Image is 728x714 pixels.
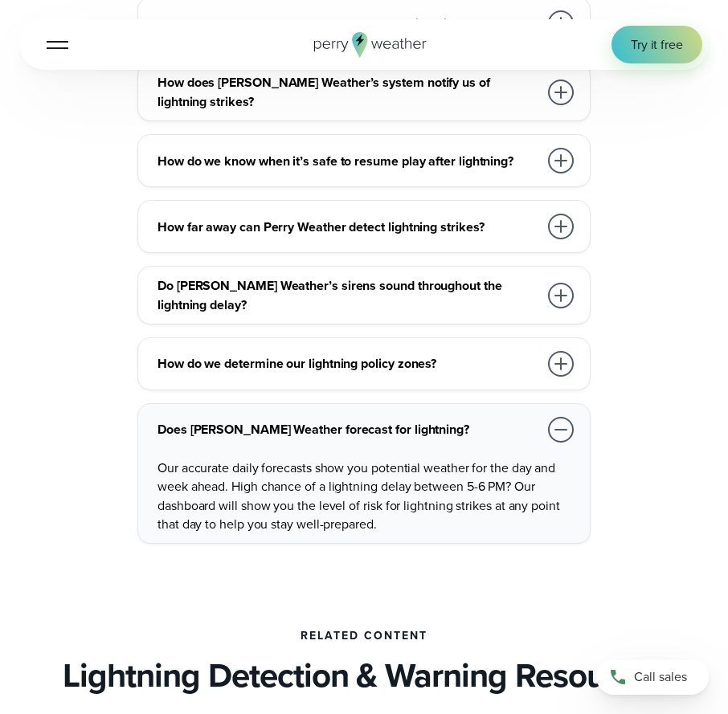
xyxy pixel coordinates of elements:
h3: How does [PERSON_NAME] Weather detect lightning? [157,14,538,33]
span: Try it free [631,35,683,54]
h3: How do we know when it’s safe to resume play after lightning? [157,152,538,170]
a: Call sales [596,659,709,695]
h3: How does [PERSON_NAME] Weather’s system notify us of lightning strikes? [157,73,538,111]
h3: Does [PERSON_NAME] Weather forecast for lightning? [157,420,538,439]
h2: Related Content [301,630,427,643]
span: Call sales [634,667,687,686]
a: Try it free [611,26,702,63]
p: Our accurate daily forecasts show you potential weather for the day and week ahead. High chance o... [157,459,577,533]
h3: Lightning Detection & Warning Resources [63,655,665,696]
h3: Do [PERSON_NAME] Weather’s sirens sound throughout the lightning delay? [157,276,538,314]
h3: How do we determine our lightning policy zones? [157,354,538,373]
h3: How far away can Perry Weather detect lightning strikes? [157,218,538,236]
